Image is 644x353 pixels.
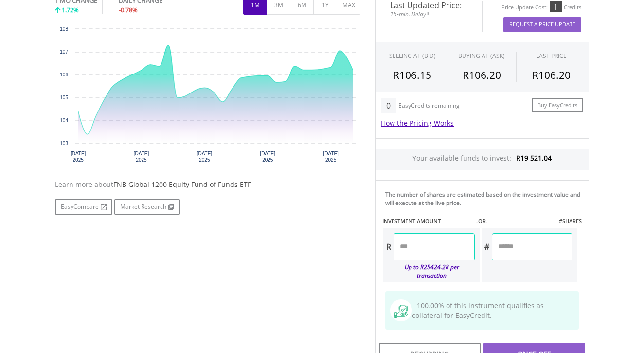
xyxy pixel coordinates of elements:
[381,118,454,128] a: How the Pricing Works
[393,68,431,82] span: R106.15
[60,95,68,100] text: 105
[376,149,589,170] div: Your available funds to invest:
[114,199,180,215] a: Market Research
[389,52,436,60] div: SELLING AT (BID)
[412,301,544,320] span: 100.00% of this instrument qualifies as collateral for EasyCredit.
[60,26,68,32] text: 108
[383,1,475,9] span: Last Updated Price:
[394,305,408,318] img: collateral-qualifying-green.svg
[501,4,548,11] div: Price Update Cost:
[55,199,112,215] a: EasyCompare
[532,68,571,82] span: R106.20
[564,4,581,11] div: Credits
[381,98,396,113] div: 0
[550,1,562,12] div: 1
[383,233,394,260] div: R
[398,102,460,111] div: EasyCredits remaining
[559,217,582,225] label: #SHARES
[476,217,488,225] label: -OR-
[516,153,552,163] span: R19 521.04
[532,98,583,113] a: Buy EasyCredits
[113,180,251,189] span: FNB Global 1200 Equity Fund of Funds ETF
[482,233,492,260] div: #
[503,17,581,32] button: Request A Price Update
[385,190,585,207] div: The number of shares are estimated based on the investment value and will execute at the live price.
[383,260,475,282] div: Up to R25424.28 per transaction
[382,217,441,225] label: INVESTMENT AMOUNT
[458,52,505,60] span: BUYING AT (ASK)
[463,68,501,82] span: R106.20
[62,5,79,14] span: 1.72%
[60,49,68,55] text: 107
[71,151,86,163] text: [DATE] 2025
[119,5,138,14] span: -0.78%
[60,72,68,77] text: 106
[383,9,475,19] span: 15-min. Delay*
[55,180,360,189] div: Learn more about
[197,151,213,163] text: [DATE] 2025
[60,118,68,123] text: 104
[536,52,567,60] div: LAST PRICE
[260,151,276,163] text: [DATE] 2025
[55,24,360,170] div: Chart. Highcharts interactive chart.
[60,141,68,146] text: 103
[323,151,339,163] text: [DATE] 2025
[55,24,360,170] svg: Interactive chart
[134,151,149,163] text: [DATE] 2025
